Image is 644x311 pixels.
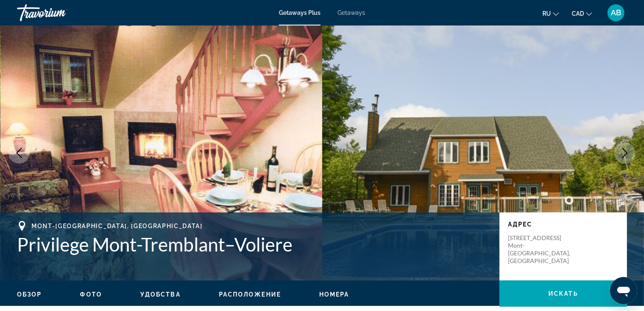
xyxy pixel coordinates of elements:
span: Номера [319,291,349,298]
button: Change currency [572,7,592,20]
button: Фото [80,291,102,298]
h1: Privilege Mont-Tremblant–Voliere [17,233,491,255]
span: искать [548,290,578,297]
a: Getaways Plus [279,9,321,16]
span: Mont-[GEOGRAPHIC_DATA], [GEOGRAPHIC_DATA] [31,223,203,229]
button: Next image [614,142,635,164]
button: Удобства [140,291,181,298]
span: AB [611,8,621,17]
span: Удобства [140,291,181,298]
button: Номера [319,291,349,298]
iframe: Кнопка запуска окна обмена сообщениями [610,277,637,304]
button: User Menu [605,4,627,22]
p: Адрес [508,221,618,228]
button: Расположение [219,291,281,298]
span: Фото [80,291,102,298]
p: [STREET_ADDRESS] Mont-[GEOGRAPHIC_DATA], [GEOGRAPHIC_DATA] [508,234,576,265]
button: Change language [542,7,559,20]
span: Обзор [17,291,42,298]
button: Previous image [9,142,30,164]
button: искать [499,280,627,307]
span: ru [542,10,551,17]
span: Расположение [219,291,281,298]
span: CAD [572,10,584,17]
a: Getaways [338,9,365,16]
a: Travorium [17,2,102,24]
button: Обзор [17,291,42,298]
